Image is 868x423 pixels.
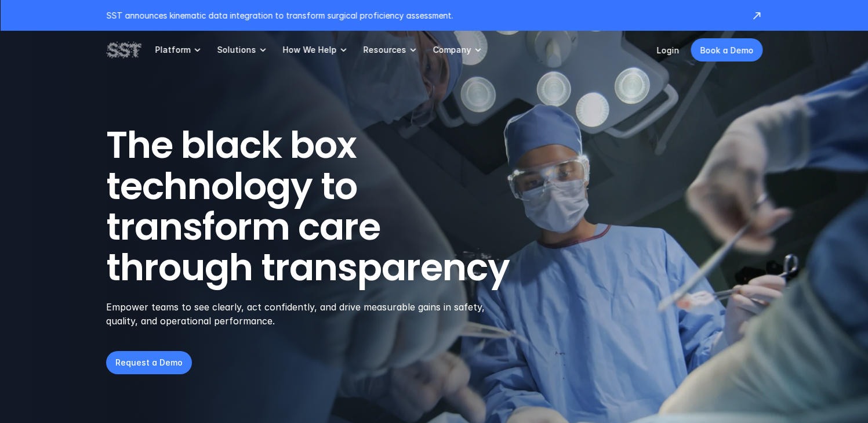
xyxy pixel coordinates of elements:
a: Platform [155,31,203,69]
p: Platform [155,45,190,55]
p: Company [433,45,471,55]
img: SST logo [106,40,141,60]
a: Request a Demo [106,351,192,374]
p: Book a Demo [700,44,753,56]
a: Login [656,45,679,55]
p: How We Help [282,45,336,55]
p: Empower teams to see clearly, act confidently, and drive measurable gains in safety, quality, and... [106,300,500,328]
h1: The black box technology to transform care through transparency [106,125,565,288]
a: Book a Demo [691,38,762,62]
p: SST announces kinematic data integration to transform surgical proficiency assessment. [106,9,739,21]
p: Resources [363,45,406,55]
p: Solutions [217,45,256,55]
p: Request a Demo [115,356,183,368]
